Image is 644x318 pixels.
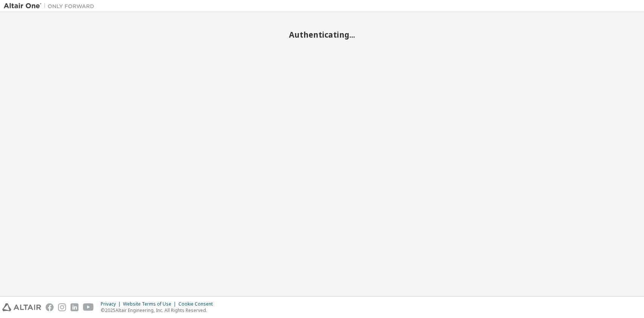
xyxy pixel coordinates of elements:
[101,301,123,307] div: Privacy
[123,301,178,307] div: Website Terms of Use
[58,303,66,311] img: instagram.svg
[178,301,217,307] div: Cookie Consent
[101,307,217,313] p: © 2025 Altair Engineering, Inc. All Rights Reserved.
[46,303,54,311] img: facebook.svg
[4,2,98,10] img: Altair One
[83,303,94,311] img: youtube.svg
[2,303,41,311] img: altair_logo.svg
[71,303,78,311] img: linkedin.svg
[4,30,640,40] h2: Authenticating...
